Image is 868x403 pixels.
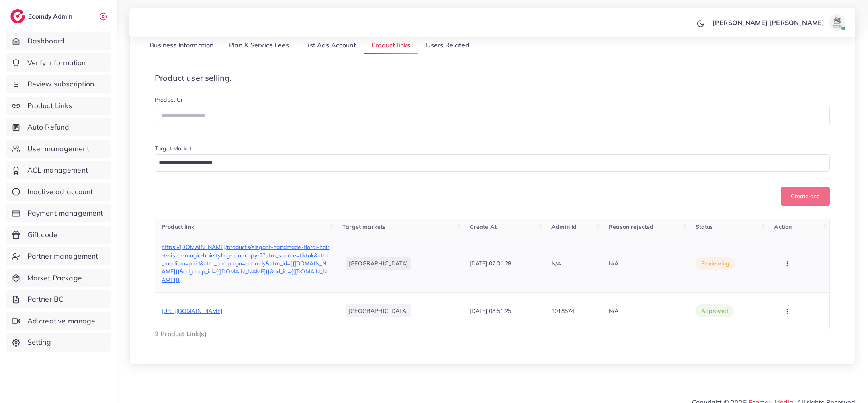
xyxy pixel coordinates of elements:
[6,97,111,115] a: Product Links
[27,101,72,111] span: Product Links
[470,306,511,316] p: [DATE] 08:51:25
[27,58,86,68] span: Verify information
[27,36,65,46] span: Dashboard
[27,79,94,89] span: Review subscription
[6,290,111,308] a: Partner BC
[27,316,104,326] span: Ad creative management
[6,32,111,50] a: Dashboard
[27,273,82,283] span: Market Package
[156,157,819,169] input: Search for option
[551,306,574,316] p: 1018574
[27,165,88,175] span: ACL management
[6,333,111,352] a: Setting
[10,9,74,23] a: logoEcomdy Admin
[27,337,51,347] span: Setting
[155,330,207,338] span: 2 Product Link(s)
[27,230,57,240] span: Gift code
[6,226,111,244] a: Gift code
[6,183,111,201] a: Inactive ad account
[6,161,111,179] a: ACL management
[27,144,89,154] span: User management
[27,294,64,304] span: Partner BC
[346,304,411,317] li: [GEOGRAPHIC_DATA]
[6,140,111,158] a: User management
[6,118,111,136] a: Auto Refund
[829,14,845,31] img: avatar
[6,312,111,330] a: Ad creative management
[162,307,222,315] span: [URL][DOMAIN_NAME]
[28,12,74,20] h2: Ecomdy Admin
[708,14,849,31] a: [PERSON_NAME] [PERSON_NAME]avatar
[6,75,111,93] a: Review subscription
[609,307,618,315] span: N/A
[701,307,728,315] span: approved
[27,187,93,197] span: Inactive ad account
[6,247,111,265] a: Partner management
[155,154,830,172] div: Search for option
[6,204,111,222] a: Payment management
[27,208,103,218] span: Payment management
[6,53,111,72] a: Verify information
[27,122,70,132] span: Auto Refund
[10,9,25,23] img: logo
[27,251,98,261] span: Partner management
[712,18,824,27] p: [PERSON_NAME] [PERSON_NAME]
[6,269,111,287] a: Market Package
